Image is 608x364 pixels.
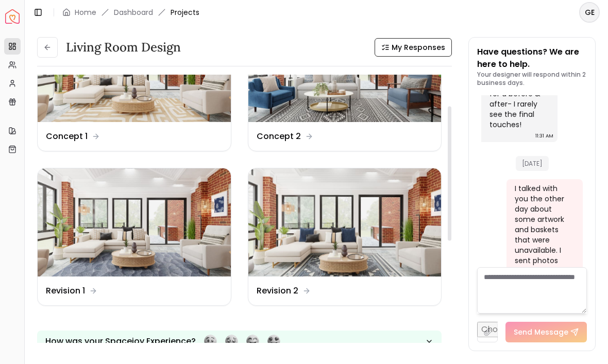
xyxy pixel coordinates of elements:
dd: Concept 2 [257,130,301,143]
dd: Concept 1 [46,130,88,143]
dd: Revision 2 [257,285,298,297]
a: Dashboard [114,7,153,18]
span: My Responses [392,42,445,53]
a: Spacejoy [5,9,20,24]
img: Revision 1 [38,168,231,277]
button: How was your Spacejoy Experience?Feeling terribleFeeling badFeeling goodFeeling awesome [37,331,442,352]
dd: Revision 1 [46,285,85,297]
a: Home [75,7,96,18]
span: [DATE] [516,156,549,171]
span: GE [580,3,599,22]
a: Revision 2Revision 2 [248,168,442,306]
button: My Responses [375,38,452,57]
h3: Living Room Design [66,39,181,56]
a: Concept 1Concept 1 [37,13,231,151]
span: Projects [171,7,199,18]
button: GE [579,2,600,23]
p: Your designer will respond within 2 business days. [477,71,587,87]
img: Revision 2 [248,168,442,277]
a: Revision 1Revision 1 [37,168,231,306]
p: Have questions? We are here to help. [477,46,587,71]
img: Spacejoy Logo [5,9,20,24]
p: How was your Spacejoy Experience? [45,335,196,348]
nav: breadcrumb [62,7,199,18]
div: 11:31 AM [535,131,553,141]
a: Concept 2Concept 2 [248,13,442,151]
